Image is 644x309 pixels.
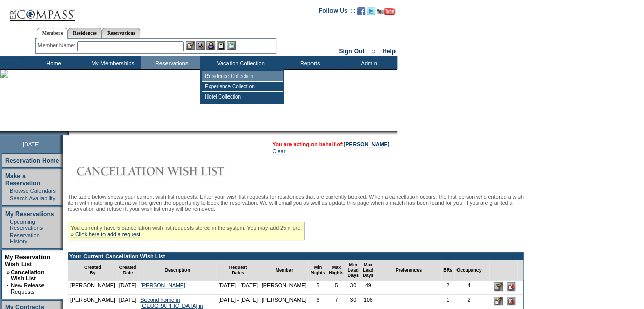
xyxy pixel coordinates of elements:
a: My Reservation Wish List [5,254,50,268]
td: · [7,232,9,244]
td: Request Dates [216,260,260,280]
span: [DATE] [23,141,40,147]
td: 5 [308,280,327,295]
img: Become our fan on Facebook [357,7,365,15]
img: promoShadowLeftCorner.gif [66,131,69,135]
td: My Memberships [82,56,141,69]
a: New Release Requests [11,282,44,295]
a: My Reservations [5,210,54,218]
a: Members [37,28,68,39]
b: » [7,269,10,275]
img: b_edit.gif [186,41,195,50]
span: You are acting on behalf of: [272,141,389,147]
td: 2 [441,280,454,295]
td: Reports [279,56,338,69]
img: View [196,41,205,50]
a: Sign Out [339,48,364,55]
td: 5 [327,280,345,295]
span: :: [371,48,376,55]
td: Follow Us :: [319,6,355,18]
img: Follow us on Twitter [367,7,375,15]
a: Residences [68,28,102,38]
td: · [7,219,9,231]
input: Edit this Request [494,282,503,291]
td: Created By [68,260,117,280]
td: Occupancy [454,260,484,280]
nobr: [DATE] - [DATE] [218,282,258,288]
td: · [7,188,9,194]
a: Clear [272,148,285,154]
input: Delete this Request [507,297,515,305]
a: [PERSON_NAME] [140,282,185,288]
a: Upcoming Reservations [10,219,43,231]
td: Max Lead Days [361,260,376,280]
td: BRs [441,260,454,280]
img: b_calculator.gif [227,41,236,50]
td: Preferences [376,260,441,280]
a: Make a Reservation [5,172,40,187]
a: Search Availability [10,195,55,201]
td: [PERSON_NAME] [260,280,309,295]
a: Follow us on Twitter [367,10,375,16]
td: Max Nights [327,260,345,280]
td: Created Date [117,260,139,280]
input: Edit this Request [494,297,503,305]
a: Reservation Home [5,157,59,164]
a: Reservation History [10,232,40,244]
td: 4 [454,280,484,295]
img: Reservations [217,41,225,50]
img: Cancellation Wish List [68,161,273,181]
img: Subscribe to our YouTube Channel [377,8,395,15]
td: [DATE] [117,280,139,295]
td: Min Lead Days [345,260,361,280]
img: Impersonate [206,41,215,50]
td: Min Nights [308,260,327,280]
a: Cancellation Wish List [11,269,44,281]
a: » Click here to add a request [71,231,140,237]
div: Member Name: [38,41,77,50]
td: Member [260,260,309,280]
td: 49 [361,280,376,295]
td: Admin [338,56,397,69]
td: Residence Collection [202,71,283,82]
a: Subscribe to our YouTube Channel [377,10,395,16]
nobr: [DATE] - [DATE] [218,297,258,303]
td: Description [138,260,216,280]
td: Reservations [141,56,200,69]
div: You currently have 5 cancellation wish list requests stored in the system. You may add 25 more. [68,222,305,240]
td: · [7,282,10,295]
td: · [7,195,9,201]
td: Home [23,56,82,69]
td: Vacation Collection [200,56,279,69]
a: Help [382,48,396,55]
td: Experience Collection [202,82,283,92]
a: [PERSON_NAME] [344,141,389,147]
td: [PERSON_NAME] [68,280,117,295]
a: Browse Calendars [10,188,56,194]
input: Delete this Request [507,282,515,291]
a: Become our fan on Facebook [357,10,365,16]
td: Your Current Cancellation Wish List [68,252,523,260]
td: Hotel Collection [202,92,283,102]
img: blank.gif [69,131,70,135]
td: 30 [345,280,361,295]
a: Reservations [102,28,140,38]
